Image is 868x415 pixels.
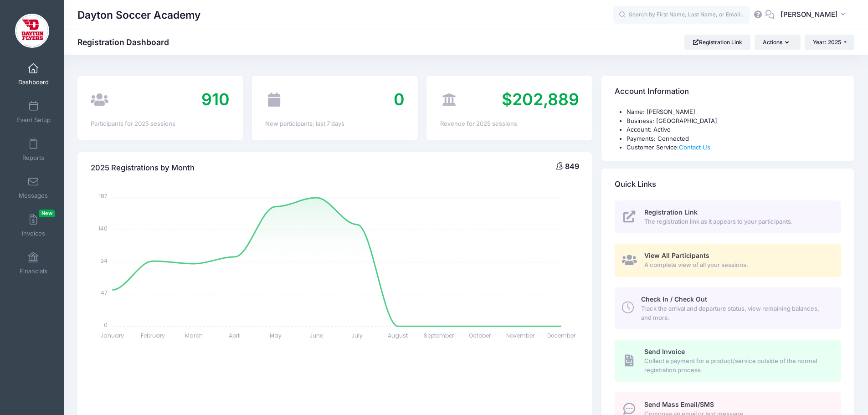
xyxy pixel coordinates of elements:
[644,348,685,355] span: Send Invoice
[502,89,579,109] span: $202,889
[781,10,838,20] span: [PERSON_NAME]
[12,210,55,241] a: InvoicesNew
[644,261,831,270] span: A complete view of all your sessions.
[12,172,55,204] a: Messages
[615,171,656,197] h4: Quick Links
[77,37,177,47] h1: Registration Dashboard
[201,89,230,109] span: 910
[627,117,841,126] li: Business: [GEOGRAPHIC_DATA]
[813,39,841,46] span: Year: 2025
[641,295,707,303] span: Check In / Check Out
[615,287,841,329] a: Check In / Check Out Track the arrival and departure status, view remaining balances, and more.
[18,78,49,86] span: Dashboard
[440,119,579,128] div: Revenue for 2025 sessions
[185,332,203,339] tspan: March
[352,332,363,339] tspan: July
[775,5,854,26] button: [PERSON_NAME]
[12,58,55,90] a: Dashboard
[627,143,841,152] li: Customer Service:
[20,267,47,275] span: Financials
[39,210,55,217] span: New
[615,340,841,382] a: Send Invoice Collect a payment for a product/service outside of the normal registration process
[22,230,45,237] span: Invoices
[15,14,49,48] img: Dayton Soccer Academy
[805,35,854,50] button: Year: 2025
[22,154,44,162] span: Reports
[12,134,55,166] a: Reports
[644,217,831,226] span: The registration link as it appears to your participants.
[12,247,55,279] a: Financials
[310,332,324,339] tspan: June
[101,332,124,339] tspan: January
[684,35,750,50] a: Registration Link
[265,119,404,128] div: New participants: last 7 days
[424,332,454,339] tspan: September
[12,96,55,128] a: Event Setup
[627,108,841,117] li: Name: [PERSON_NAME]
[627,125,841,134] li: Account: Active
[101,256,108,264] tspan: 94
[394,89,405,109] span: 0
[229,332,241,339] tspan: April
[16,116,51,124] span: Event Setup
[644,357,831,374] span: Collect a payment for a product/service outside of the normal registration process
[388,332,408,339] tspan: August
[77,5,200,26] h1: Dayton Soccer Academy
[99,225,108,232] tspan: 140
[627,134,841,143] li: Payments: Connected
[613,6,750,24] input: Search by First Name, Last Name, or Email...
[565,162,579,171] span: 849
[99,192,108,200] tspan: 187
[644,251,709,259] span: View All Participants
[270,332,282,339] tspan: May
[91,119,230,128] div: Participants for 2025 sessions
[104,321,108,328] tspan: 0
[644,208,698,216] span: Registration Link
[679,143,710,151] a: Contact Us
[141,332,165,339] tspan: February
[615,79,689,105] h4: Account Information
[615,244,841,277] a: View All Participants A complete view of all your sessions.
[547,332,576,339] tspan: December
[644,400,714,408] span: Send Mass Email/SMS
[19,192,48,200] span: Messages
[91,155,195,181] h4: 2025 Registrations by Month
[469,332,491,339] tspan: October
[641,304,831,322] span: Track the arrival and departure status, view remaining balances, and more.
[506,332,535,339] tspan: November
[101,289,108,297] tspan: 47
[615,200,841,234] a: Registration Link The registration link as it appears to your participants.
[755,35,800,50] button: Actions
